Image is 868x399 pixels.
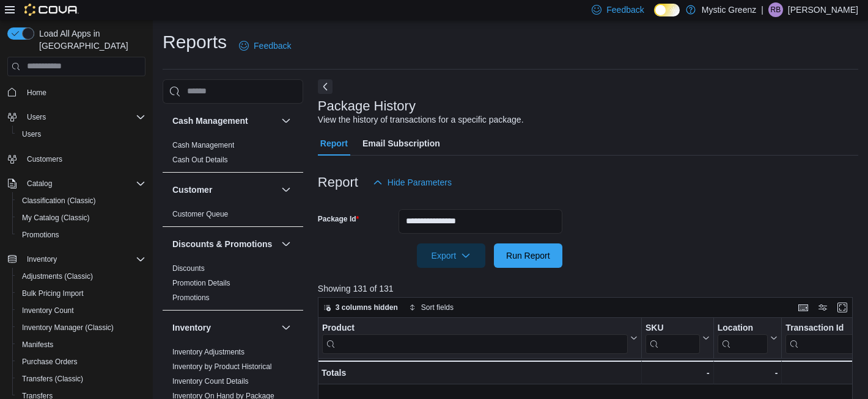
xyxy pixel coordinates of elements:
[22,129,41,139] span: Users
[172,362,272,371] a: Inventory by Product Historical
[718,365,778,380] div: -
[172,184,276,196] button: Customer
[17,228,64,242] a: Promotions
[17,269,98,284] a: Adjustments (Classic)
[172,279,230,287] a: Promotion Details
[12,353,150,370] button: Purchase Orders
[494,243,562,268] button: Run Report
[322,322,638,353] button: Product
[22,252,62,267] button: Inventory
[279,237,293,251] button: Discounts & Promotions
[172,362,272,372] span: Inventory by Product Historical
[163,138,303,172] div: Cash Management
[27,112,46,122] span: Users
[279,320,293,335] button: Inventory
[172,209,228,219] span: Customer Queue
[22,151,145,167] span: Customers
[718,322,768,353] div: Location
[2,109,150,126] button: Users
[34,27,145,52] span: Load All Apps in [GEOGRAPHIC_DATA]
[702,2,756,17] p: Mystic Greenz
[2,251,150,268] button: Inventory
[27,88,46,98] span: Home
[645,322,700,353] div: SKU URL
[336,303,398,312] span: 3 columns hidden
[17,320,119,335] a: Inventory Manager (Classic)
[17,193,101,208] a: Classification (Classic)
[172,376,249,386] span: Inventory Count Details
[2,150,150,168] button: Customers
[17,286,89,301] a: Bulk Pricing Import
[718,322,768,334] div: Location
[506,250,550,262] span: Run Report
[172,348,245,356] a: Inventory Adjustments
[22,323,114,332] span: Inventory Manager (Classic)
[27,179,52,189] span: Catalog
[172,115,248,127] h3: Cash Management
[172,322,276,334] button: Inventory
[17,303,145,318] span: Inventory Count
[22,230,59,240] span: Promotions
[172,322,211,334] h3: Inventory
[12,268,150,285] button: Adjustments (Classic)
[163,261,303,310] div: Discounts & Promotions
[12,370,150,387] button: Transfers (Classic)
[12,302,150,319] button: Inventory Count
[368,170,457,195] button: Hide Parameters
[22,110,145,124] span: Users
[172,156,228,164] a: Cash Out Details
[12,226,150,243] button: Promotions
[318,300,403,315] button: 3 columns hidden
[815,300,830,315] button: Display options
[318,282,858,295] p: Showing 131 of 131
[645,322,700,334] div: SKU
[22,176,57,191] button: Catalog
[761,2,763,17] p: |
[22,271,93,281] span: Adjustments (Classic)
[318,113,524,126] div: View the history of transactions for a specific package.
[796,300,811,315] button: Keyboard shortcuts
[322,322,628,334] div: Product
[17,372,88,386] a: Transfers (Classic)
[12,336,150,353] button: Manifests
[318,214,359,224] label: Package Id
[417,243,485,268] button: Export
[12,285,150,302] button: Bulk Pricing Import
[172,115,276,127] button: Cash Management
[172,141,234,149] a: Cash Management
[254,40,291,52] span: Feedback
[22,357,78,367] span: Purchase Orders
[654,4,680,16] input: Dark Mode
[421,303,454,312] span: Sort fields
[768,2,783,17] div: Ryland BeDell
[322,365,638,380] div: Totals
[172,140,234,150] span: Cash Management
[24,4,79,16] img: Cova
[172,210,228,218] a: Customer Queue
[22,152,67,167] a: Customers
[22,213,90,223] span: My Catalog (Classic)
[12,192,150,209] button: Classification (Classic)
[172,184,212,196] h3: Customer
[22,85,51,100] a: Home
[172,293,210,303] span: Promotions
[17,303,79,318] a: Inventory Count
[17,337,145,352] span: Manifests
[172,278,230,288] span: Promotion Details
[785,322,864,353] div: Transaction Id URL
[645,365,710,380] div: -
[12,319,150,336] button: Inventory Manager (Classic)
[163,30,227,54] h1: Reports
[172,238,276,250] button: Discounts & Promotions
[12,126,150,143] button: Users
[234,34,296,58] a: Feedback
[318,79,333,94] button: Next
[788,2,858,17] p: [PERSON_NAME]
[17,127,46,142] a: Users
[22,110,51,124] button: Users
[404,300,458,315] button: Sort fields
[22,374,83,384] span: Transfers (Classic)
[718,322,778,353] button: Location
[17,269,145,284] span: Adjustments (Classic)
[172,293,210,302] a: Promotions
